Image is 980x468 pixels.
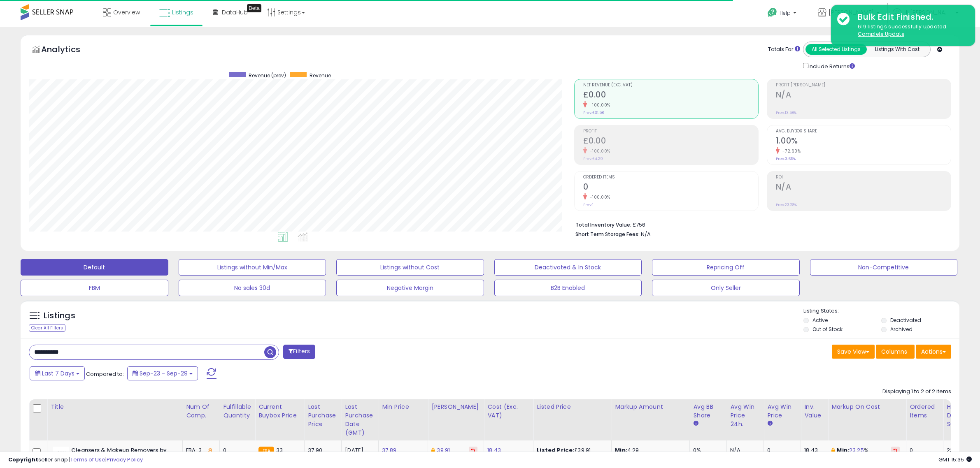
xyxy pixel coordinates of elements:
[222,8,248,16] span: DataHub
[431,403,480,411] div: [PERSON_NAME]
[308,403,338,429] div: Last Purchase Price
[382,403,424,411] div: Min Price
[812,317,828,324] label: Active
[876,345,915,359] button: Columns
[767,7,777,18] i: Get Help
[44,310,75,322] h5: Listings
[776,156,796,161] small: Prev: 3.65%
[776,202,797,207] small: Prev: 23.28%
[776,182,951,193] h2: N/A
[494,259,642,276] button: Deactivated & In Stock
[805,44,867,55] button: All Selected Listings
[70,456,105,463] a: Terms of Use
[186,403,216,420] div: Num of Comp.
[780,9,791,16] span: Help
[30,366,85,380] button: Last 7 Days
[587,194,610,200] small: -100.00%
[583,156,603,161] small: Prev: £4.29
[866,44,928,55] button: Listings With Cost
[42,369,74,378] span: Last 7 Days
[575,221,631,228] b: Total Inventory Value:
[858,30,904,37] u: Complete Update
[768,46,800,53] div: Totals For
[761,1,805,27] a: Help
[247,4,261,12] div: Tooltip anchor
[780,148,801,154] small: -72.60%
[797,61,865,71] div: Include Returns
[583,110,604,115] small: Prev: £31.58
[179,280,326,296] button: No sales 30d
[803,307,959,315] p: Listing States:
[829,8,874,16] span: [PERSON_NAME]
[8,456,38,463] strong: Copyright
[537,403,608,411] div: Listed Price
[804,403,824,420] div: Inv. value
[890,326,912,333] label: Archived
[494,280,642,296] button: B2B Enabled
[776,136,951,147] h2: 1.00%
[587,102,610,108] small: -100.00%
[881,348,907,356] span: Columns
[828,399,906,440] th: The percentage added to the cost of goods (COGS) that forms the calculator for Min & Max prices.
[693,403,723,420] div: Avg BB Share
[776,90,951,101] h2: N/A
[730,403,760,429] div: Avg Win Price 24h.
[652,259,800,276] button: Repricing Off
[283,345,315,359] button: Filters
[776,129,951,134] span: Avg. Buybox Share
[127,366,198,380] button: Sep-23 - Sep-29
[852,11,969,23] div: Bulk Edit Finished.
[8,456,143,464] div: seller snap | |
[652,280,800,296] button: Only Seller
[487,403,530,420] div: Cost (Exc. VAT)
[575,231,640,238] b: Short Term Storage Fees:
[852,23,969,38] div: 619 listings successfully updated.
[172,8,193,16] span: Listings
[21,259,168,276] button: Default
[583,175,758,180] span: Ordered Items
[345,403,375,437] div: Last Purchase Date (GMT)
[938,456,972,463] span: 2025-10-7 15:35 GMT
[776,175,951,180] span: ROI
[583,90,758,101] h2: £0.00
[113,8,140,16] span: Overview
[693,420,698,427] small: Avg BB Share.
[812,326,843,333] label: Out of Stock
[223,403,251,420] div: Fulfillable Quantity
[575,219,945,229] li: £756
[51,403,179,411] div: Title
[776,83,951,88] span: Profit [PERSON_NAME]
[21,280,168,296] button: FBM
[615,403,686,411] div: Markup Amount
[140,369,188,378] span: Sep-23 - Sep-29
[583,136,758,147] h2: £0.00
[831,403,903,411] div: Markup on Cost
[890,317,921,324] label: Deactivated
[29,324,65,332] div: Clear All Filters
[41,44,96,57] h5: Analytics
[587,148,610,154] small: -100.00%
[832,345,875,359] button: Save View
[947,403,977,429] div: Historical Days Of Supply
[910,403,940,420] div: Ordered Items
[810,259,958,276] button: Non-Competitive
[882,388,951,396] div: Displaying 1 to 2 of 2 items
[767,403,797,420] div: Avg Win Price
[249,72,286,79] span: Revenue (prev)
[767,420,772,427] small: Avg Win Price.
[336,280,484,296] button: Negative Margin
[336,259,484,276] button: Listings without Cost
[583,129,758,134] span: Profit
[310,72,331,79] span: Revenue
[641,230,651,238] span: N/A
[179,259,326,276] button: Listings without Min/Max
[258,403,301,420] div: Current Buybox Price
[86,370,124,378] span: Compared to:
[583,202,594,207] small: Prev: 1
[107,456,143,463] a: Privacy Policy
[776,110,796,115] small: Prev: 13.58%
[916,345,951,359] button: Actions
[583,182,758,193] h2: 0
[583,83,758,88] span: Net Revenue (Exc. VAT)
